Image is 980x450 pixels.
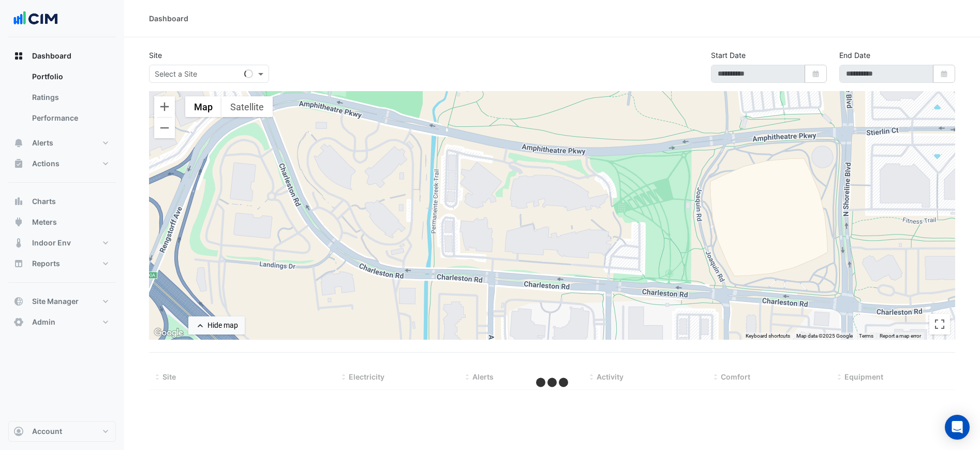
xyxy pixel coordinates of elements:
button: Keyboard shortcuts [746,332,790,340]
span: Electricity [349,372,384,381]
button: Indoor Env [8,233,116,253]
label: Site [149,50,162,61]
span: Alerts [32,138,53,148]
label: Start Date [711,50,746,61]
app-icon: Meters [13,217,24,227]
button: Zoom in [154,96,175,117]
button: Reports [8,253,116,274]
button: Dashboard [8,46,116,66]
button: Account [8,421,116,442]
label: End Date [839,50,870,61]
app-icon: Actions [13,158,24,169]
span: Site Manager [32,296,79,307]
a: Portfolio [24,66,116,87]
app-icon: Indoor Env [13,238,24,248]
span: Comfort [721,372,750,381]
app-icon: Admin [13,317,24,327]
button: Alerts [8,133,116,153]
div: Open Intercom Messenger [945,415,970,440]
button: Actions [8,153,116,174]
span: Activity [597,372,623,381]
span: Alerts [472,372,494,381]
div: Hide map [207,320,238,331]
span: Map data ©2025 Google [796,333,853,339]
div: Dashboard [8,66,116,133]
button: Site Manager [8,291,116,312]
button: Meters [8,212,116,233]
a: Terms (opens in new tab) [859,333,873,339]
button: Toggle fullscreen view [929,314,950,335]
app-icon: Dashboard [13,51,24,61]
button: Admin [8,312,116,332]
button: Zoom out [154,118,175,138]
span: Reports [32,258,60,269]
span: Admin [32,317,55,327]
app-icon: Site Manager [13,296,24,307]
button: Show street map [185,96,221,117]
button: Show satellite imagery [221,96,273,117]
img: Company Logo [12,8,59,29]
span: Actions [32,158,60,169]
app-icon: Charts [13,196,24,207]
span: Indoor Env [32,238,71,248]
a: Ratings [24,87,116,108]
span: Account [32,426,62,437]
img: Google [152,326,186,340]
a: Performance [24,108,116,128]
span: Meters [32,217,57,227]
span: Dashboard [32,51,71,61]
span: Equipment [844,372,883,381]
span: Site [162,372,176,381]
app-icon: Reports [13,258,24,269]
button: Charts [8,191,116,212]
app-icon: Alerts [13,138,24,148]
a: Open this area in Google Maps (opens a new window) [152,326,186,340]
span: Charts [32,196,56,207]
a: Report a map error [880,333,921,339]
div: Dashboard [149,13,188,24]
button: Hide map [188,316,245,335]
